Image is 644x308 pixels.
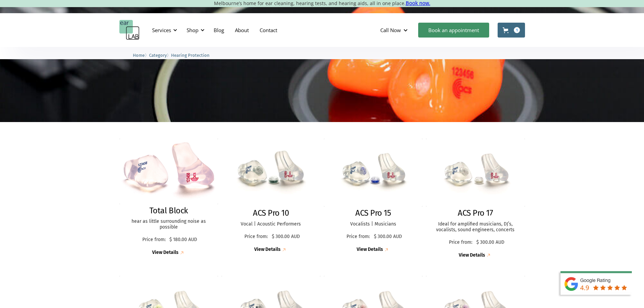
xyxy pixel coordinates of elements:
p: $ 180.00 AUD [169,237,197,243]
div: View Details [152,250,178,256]
p: Price from: [344,234,372,240]
p: $ 300.00 AUD [374,234,402,240]
div: View Details [357,247,383,253]
a: Hearing Protection [171,52,210,58]
li: 〉 [133,52,149,59]
div: Services [148,20,179,40]
div: Call Now [375,20,415,40]
div: Shop [187,27,198,33]
a: Home [133,52,145,58]
p: Ideal for amplified musicians, DJ’s, vocalists, sound engineers, concerts [433,221,518,233]
p: Price from: [447,240,475,245]
img: ACS Pro 17 [426,139,525,207]
h2: Total Block [149,206,188,216]
h2: ACS Pro 17 [458,208,493,218]
a: home [119,20,140,40]
img: ACS Pro 15 [324,139,423,207]
a: Open cart containing 1 items [498,23,525,38]
span: Hearing Protection [171,53,210,58]
a: Category [149,52,167,58]
h2: ACS Pro 10 [253,208,289,218]
h2: ACS Pro 15 [355,208,391,218]
span: Category [149,53,167,58]
a: About [230,20,254,40]
div: Services [152,27,171,33]
p: $ 300.00 AUD [272,234,300,240]
p: $ 300.00 AUD [476,240,504,245]
p: Price from: [242,234,270,240]
div: View Details [254,247,281,253]
a: ACS Pro 17ACS Pro 17Ideal for amplified musicians, DJ’s, vocalists, sound engineers, concertsPric... [426,139,525,259]
a: Blog [208,20,230,40]
p: Vocal | Acoustic Performers [228,221,314,227]
div: View Details [459,253,485,258]
img: Total Block [119,139,218,204]
a: Contact [254,20,283,40]
span: Home [133,53,145,58]
a: Book an appointment [418,23,489,38]
p: hear as little surrounding noise as possible [126,219,212,230]
img: ACS Pro 10 [218,136,324,209]
a: ACS Pro 15ACS Pro 15Vocalists | MusiciansPrice from:$ 300.00 AUDView Details [324,139,423,253]
div: Shop [183,20,207,40]
div: 1 [514,27,520,33]
p: Vocalists | Musicians [331,221,416,227]
li: 〉 [149,52,171,59]
a: ACS Pro 10ACS Pro 10Vocal | Acoustic PerformersPrice from:$ 300.00 AUDView Details [221,139,320,253]
a: Total BlockTotal Blockhear as little surrounding noise as possiblePrice from:$ 180.00 AUDView Det... [119,139,218,256]
p: Price from: [140,237,168,243]
div: Call Now [380,27,401,33]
